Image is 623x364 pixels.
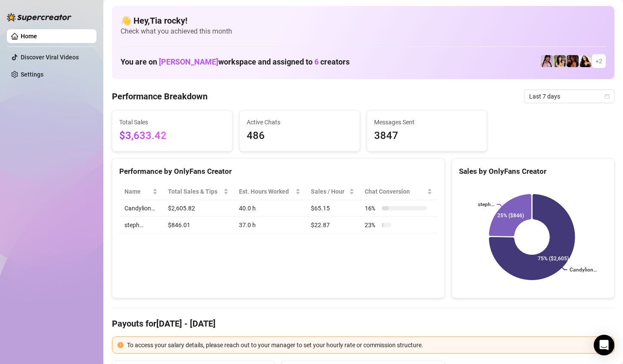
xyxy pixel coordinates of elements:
[21,71,43,78] a: Settings
[112,318,614,330] h4: Payouts for [DATE] - [DATE]
[541,55,553,67] img: cyber
[121,27,606,36] span: Check what you achieved this month
[374,128,480,144] span: 3847
[365,220,378,230] span: 23 %
[121,57,350,67] h1: You are on workspace and assigned to creators
[119,183,163,200] th: Name
[119,166,437,177] div: Performance by OnlyFans Creator
[247,117,353,127] span: Active Chats
[306,200,360,217] td: $65.15
[159,57,218,66] span: [PERSON_NAME]
[163,183,234,200] th: Total Sales & Tips
[247,128,353,144] span: 486
[124,187,151,196] span: Name
[567,55,579,67] img: steph
[239,187,293,196] div: Est. Hours Worked
[119,117,225,127] span: Total Sales
[529,90,609,103] span: Last 7 days
[306,217,360,234] td: $22.87
[459,166,607,177] div: Sales by OnlyFans Creator
[604,94,610,99] span: calendar
[306,183,360,200] th: Sales / Hour
[374,117,480,127] span: Messages Sent
[570,267,597,273] text: Candylion…
[234,217,305,234] td: 37.0 h
[365,187,425,196] span: Chat Conversion
[594,335,614,355] div: Open Intercom Messenger
[21,33,37,40] a: Home
[314,57,319,66] span: 6
[121,15,606,27] h4: 👋 Hey, Tia rocky !
[554,55,566,67] img: Candylion
[360,183,437,200] th: Chat Conversion
[119,200,163,217] td: Candylion…
[7,13,71,22] img: logo-BBDzfeDw.svg
[112,90,208,102] h4: Performance Breakdown
[163,217,234,234] td: $846.01
[477,201,494,207] text: steph…
[580,55,592,67] img: mads
[163,200,234,217] td: $2,605.82
[127,340,609,350] div: To access your salary details, please reach out to your manager to set your hourly rate or commis...
[119,128,225,144] span: $3,633.42
[365,204,378,213] span: 16 %
[168,187,222,196] span: Total Sales & Tips
[118,342,124,348] span: exclamation-circle
[595,56,602,66] span: + 2
[21,54,79,61] a: Discover Viral Videos
[311,187,348,196] span: Sales / Hour
[234,200,305,217] td: 40.0 h
[119,217,163,234] td: steph…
